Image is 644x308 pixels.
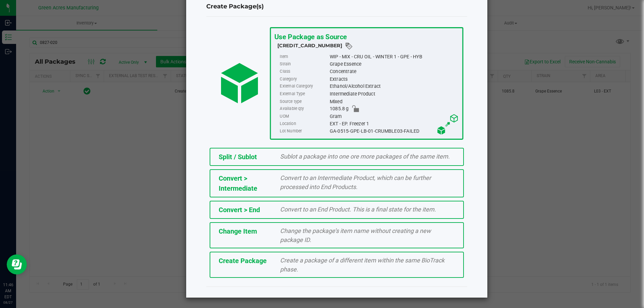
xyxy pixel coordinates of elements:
[219,174,257,192] span: Convert > Intermediate
[280,105,328,113] label: Available qty
[280,75,328,83] label: Category
[329,127,459,135] div: GA-0515-GPE-LB-01-CRUMBLE03-FAILED
[329,53,459,60] div: WIP - MIX - CRU OIL - WINTER 1 - GPE - HYB
[280,90,328,98] label: External Type
[280,153,450,160] span: Sublot a package into one ore more packages of the same item.
[280,60,328,68] label: Strain
[280,113,328,120] label: UOM
[329,90,459,98] div: Intermediate Product
[280,206,436,213] span: Convert to an End Product. This is a final state for the item.
[329,75,459,83] div: Extracts
[280,257,444,273] span: Create a package of a different item within the same BioTrack phase.
[277,42,459,50] div: 6397096398403010
[280,227,431,243] span: Change the package’s item name without creating a new package ID.
[219,206,260,214] span: Convert > End
[280,98,328,105] label: Source type
[329,98,459,105] div: Mixed
[280,120,328,127] label: Location
[280,53,328,60] label: Item
[329,68,459,75] div: Concentrate
[206,2,467,11] h4: Create Package(s)
[329,83,459,90] div: Ethanol/Alcohol Extract
[274,33,346,41] span: Use Package as Source
[329,105,348,113] span: 1085.8 g
[329,60,459,68] div: Grape Essence
[7,254,27,274] iframe: Resource center
[280,127,328,135] label: Lot Number
[219,153,257,161] span: Split / Sublot
[280,83,328,90] label: External Category
[329,120,459,127] div: EXT - EP. Freezer 1
[219,257,267,265] span: Create Package
[329,113,459,120] div: Gram
[280,68,328,75] label: Class
[280,174,431,190] span: Convert to an Intermediate Product, which can be further processed into End Products.
[219,227,257,235] span: Change Item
